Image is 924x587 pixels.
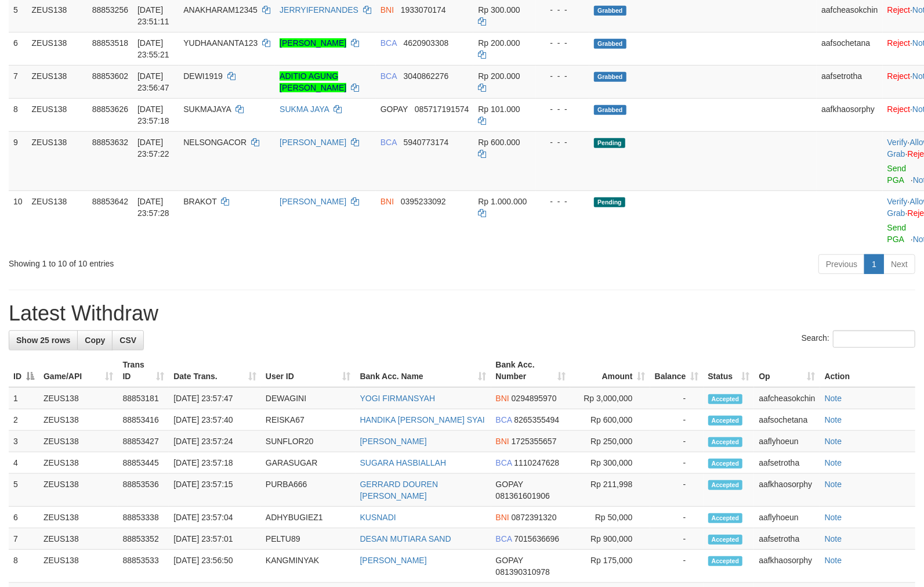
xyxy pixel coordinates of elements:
span: Copy 1110247628 to clipboard [514,458,559,467]
a: Next [883,254,915,274]
span: Rp 300.000 [478,5,520,15]
th: ID: activate to sort column descending [9,354,39,387]
th: Bank Acc. Name: activate to sort column ascending [356,354,491,387]
td: Rp 600,000 [570,409,650,431]
td: ZEUS138 [27,32,88,65]
td: ZEUS138 [39,431,118,452]
a: Copy [77,330,113,350]
td: SUNFLOR20 [261,431,356,452]
td: 88853181 [118,387,169,409]
td: - [650,474,704,507]
td: 88853416 [118,409,169,431]
td: ADHYBUGIEZ1 [261,507,356,528]
td: ZEUS138 [27,131,88,190]
td: - [650,409,704,431]
th: Date Trans.: activate to sort column ascending [169,354,261,387]
span: BCA [496,415,512,424]
div: - - - [541,37,585,49]
th: Trans ID: activate to sort column ascending [118,354,169,387]
a: Verify [887,138,908,147]
a: Note [825,534,842,543]
a: [PERSON_NAME] [280,38,346,48]
td: ZEUS138 [39,409,118,431]
span: BNI [496,394,509,403]
span: Show 25 rows [16,336,70,345]
td: [DATE] 23:57:01 [169,528,261,550]
a: YOGI FIRMANSYAH [360,394,436,403]
span: Copy 081390310978 to clipboard [496,567,550,577]
td: 6 [9,32,27,65]
td: [DATE] 23:56:50 [169,550,261,583]
a: HANDIKA [PERSON_NAME] SYAI [360,415,485,424]
td: Rp 3,000,000 [570,387,650,409]
span: 88853602 [92,71,128,81]
a: Previous [818,254,865,274]
span: Copy 3040862276 to clipboard [404,71,449,81]
span: Grabbed [594,72,626,82]
td: 4 [9,452,39,474]
span: BNI [381,197,394,206]
td: ZEUS138 [39,452,118,474]
a: Note [825,513,842,522]
a: GERRARD DOUREN [PERSON_NAME] [360,480,439,500]
a: [PERSON_NAME] [360,437,427,446]
td: ZEUS138 [27,98,88,131]
td: 10 [9,190,27,250]
a: Note [825,437,842,446]
span: DEWI1919 [183,71,223,81]
span: Pending [594,138,625,148]
td: 7 [9,65,27,98]
a: Note [825,394,842,403]
a: 1 [864,254,884,274]
td: PELTU89 [261,528,356,550]
span: 88853626 [92,105,128,114]
span: Copy 0395233092 to clipboard [401,197,446,206]
span: Rp 1.000.000 [478,197,527,206]
a: ADITIO AGUNG [PERSON_NAME] [280,71,346,92]
td: - [650,431,704,452]
a: Send PGA [887,223,907,244]
span: GOPAY [496,480,523,489]
th: Amount: activate to sort column ascending [570,354,650,387]
td: PURBA666 [261,474,356,507]
td: 3 [9,431,39,452]
a: [PERSON_NAME] [280,197,346,206]
label: Search: [802,330,915,348]
div: Showing 1 to 10 of 10 entries [9,253,376,269]
span: Copy 8265355494 to clipboard [514,415,559,424]
span: 88853518 [92,38,128,48]
span: Accepted [708,513,743,523]
td: 8 [9,550,39,583]
td: - [650,550,704,583]
div: - - - [541,103,585,115]
a: Reject [887,71,911,81]
span: [DATE] 23:56:47 [137,71,169,92]
span: ANAKHARAM12345 [183,5,258,15]
span: CSV [119,336,136,345]
span: Rp 101.000 [478,105,520,114]
span: BNI [496,513,509,522]
span: Rp 200.000 [478,71,520,81]
a: SUKMA JAYA [280,105,329,114]
span: Copy 1725355657 to clipboard [512,437,557,446]
span: BNI [381,5,394,15]
a: DESAN MUTIARA SAND [360,534,451,543]
span: [DATE] 23:51:11 [137,5,169,26]
span: Copy 081361601906 to clipboard [496,491,550,500]
span: Accepted [708,416,743,426]
td: aafcheasokchin [754,387,820,409]
input: Search: [833,330,915,348]
td: 7 [9,528,39,550]
span: NELSONGACOR [183,138,247,147]
span: Accepted [708,394,743,404]
span: Accepted [708,535,743,545]
a: Note [825,415,842,424]
td: GARASUGAR [261,452,356,474]
td: DEWAGINI [261,387,356,409]
td: aafkhaosorphy [754,550,820,583]
span: GOPAY [496,556,523,565]
a: Reject [887,105,911,114]
span: [DATE] 23:57:28 [137,197,169,218]
td: REISKA67 [261,409,356,431]
th: Game/API: activate to sort column ascending [39,354,118,387]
